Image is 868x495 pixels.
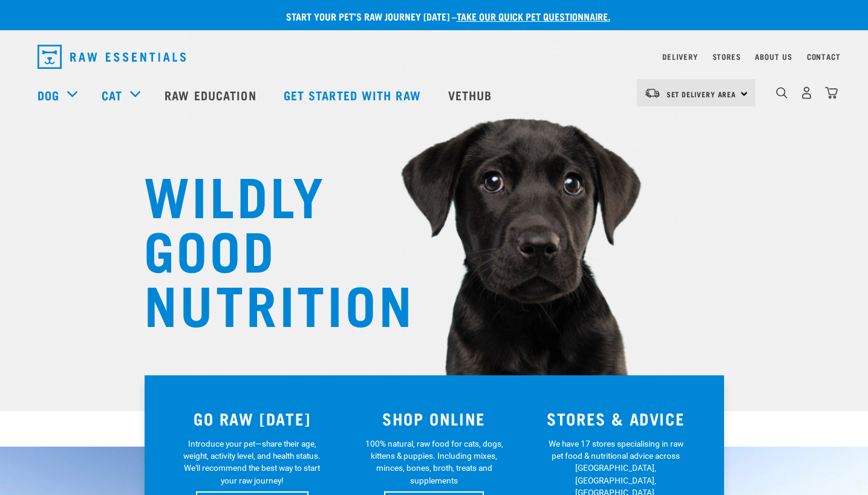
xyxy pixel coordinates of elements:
[38,86,59,104] a: Dog
[38,45,186,69] img: Raw Essentials Logo
[807,54,841,59] a: Contact
[181,438,323,487] p: Introduce your pet—share their age, weight, activity level, and health status. We'll recommend th...
[532,409,700,428] h3: STORES & ADVICE
[667,92,737,96] span: Set Delivery Area
[776,87,788,99] img: home-icon-1@2x.png
[436,71,507,119] a: Vethub
[662,54,697,59] a: Delivery
[152,71,271,119] a: Raw Education
[272,71,436,119] a: Get started with Raw
[169,409,336,428] h3: GO RAW [DATE]
[102,86,122,104] a: Cat
[825,86,838,99] img: home-icon@2x.png
[457,13,610,19] a: take our quick pet questionnaire.
[713,54,741,59] a: Stores
[350,409,518,428] h3: SHOP ONLINE
[755,54,792,59] a: About Us
[363,438,505,487] p: 100% natural, raw food for cats, dogs, kittens & puppies. Including mixes, minces, bones, broth, ...
[644,88,661,99] img: van-moving.png
[28,40,841,74] nav: dropdown navigation
[800,86,813,99] img: user.png
[144,166,386,329] h1: WILDLY GOOD NUTRITION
